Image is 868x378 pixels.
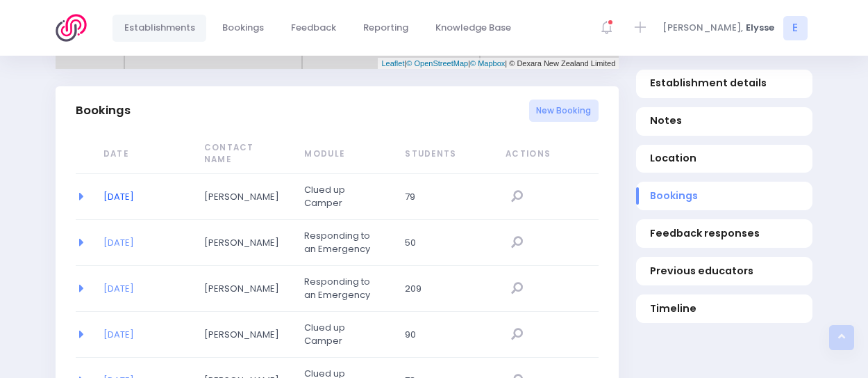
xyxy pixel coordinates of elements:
[650,189,799,204] span: Bookings
[103,148,180,161] span: Date
[636,145,812,173] a: Location
[112,15,206,42] a: Establishments
[210,15,275,42] a: Bookings
[124,21,195,35] span: Establishments
[470,59,505,68] a: © Mapbox
[636,107,812,136] a: Notes
[405,190,481,204] span: 79
[636,220,812,249] a: Feedback responses
[424,15,522,42] a: Knowledge Base
[496,174,599,220] td: null
[381,59,404,68] a: Leaflet
[650,77,799,91] span: Establishment details
[506,148,592,161] span: Actions
[496,220,599,266] td: null
[94,174,195,220] td: 2025-08-14 09:30:00
[396,174,496,220] td: 79
[650,227,799,242] span: Feedback responses
[204,142,281,166] span: Contact Name
[94,312,195,358] td: 2021-03-03 09:00:00
[295,220,396,266] td: Responding to an Emergency
[279,15,347,42] a: Feedback
[295,312,396,358] td: Clued up Camper
[506,323,528,346] a: View
[304,275,381,302] span: Responding to an Emergency
[636,182,812,211] a: Bookings
[304,183,381,210] span: Clued up Camper
[650,114,799,129] span: Notes
[204,328,281,342] span: [PERSON_NAME]
[363,21,408,35] span: Reporting
[291,21,336,35] span: Feedback
[195,220,296,266] td: Mel
[496,312,599,358] td: null
[506,277,528,300] a: View
[435,21,511,35] span: Knowledge Base
[94,220,195,266] td: 2025-05-12 10:15:00
[204,236,281,250] span: [PERSON_NAME]
[506,231,528,254] a: View
[103,190,134,203] a: [DATE]
[406,59,468,68] a: © OpenStreetMap
[204,282,281,296] span: [PERSON_NAME]
[650,264,799,278] span: Previous educators
[103,236,134,249] a: [DATE]
[396,312,496,358] td: 90
[405,236,481,250] span: 50
[650,152,799,166] span: Location
[56,14,95,42] img: Logo
[636,70,812,98] a: Establishment details
[195,174,296,220] td: Laura
[783,16,808,40] span: E
[396,266,496,312] td: 209
[295,174,396,220] td: Clued up Camper
[636,295,812,324] a: Timeline
[650,301,799,316] span: Timeline
[662,21,743,35] span: [PERSON_NAME],
[295,266,396,312] td: Responding to an Emergency
[222,21,264,35] span: Bookings
[103,328,134,341] a: [DATE]
[304,321,381,348] span: Clued up Camper
[378,58,619,70] div: | | | © Dexara New Zealand Limited
[496,266,599,312] td: null
[405,282,481,296] span: 209
[351,15,419,42] a: Reporting
[746,21,774,35] span: Elysse
[405,328,481,342] span: 90
[636,258,812,286] a: Previous educators
[304,148,381,161] span: Module
[506,185,528,208] a: View
[195,312,296,358] td: Nick
[529,100,599,123] a: New Booking
[396,220,496,266] td: 50
[103,282,134,295] a: [DATE]
[204,190,281,204] span: [PERSON_NAME]
[94,266,195,312] td: 2025-05-05 10:15:00
[76,104,131,118] h3: Bookings
[304,229,381,256] span: Responding to an Emergency
[405,148,481,161] span: Students
[195,266,296,312] td: Mel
